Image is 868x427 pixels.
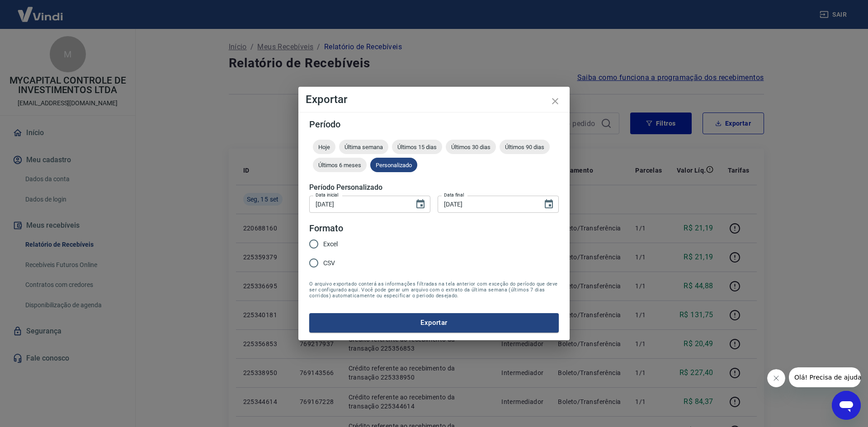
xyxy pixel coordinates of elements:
[540,195,558,213] button: Choose date, selected date is 15 de set de 2025
[313,144,335,150] span: Hoje
[313,140,335,154] div: Hoje
[309,196,408,212] input: DD/MM/YYYY
[309,313,559,332] button: Exportar
[832,391,861,420] iframe: Botão para abrir a janela de mensagens
[309,120,559,129] h5: Período
[392,140,442,154] div: Últimos 15 dias
[392,144,442,150] span: Últimos 15 dias
[323,239,338,249] span: Excel
[339,144,388,150] span: Última semana
[309,183,559,192] h5: Período Personalizado
[411,195,429,213] button: Choose date, selected date is 13 de set de 2025
[309,281,559,299] span: O arquivo exportado conterá as informações filtradas na tela anterior com exceção do período que ...
[444,192,464,198] label: Data final
[313,158,367,172] div: Últimos 6 meses
[5,6,76,14] span: Olá! Precisa de ajuda?
[500,144,550,150] span: Últimos 90 dias
[446,140,496,154] div: Últimos 30 dias
[339,140,388,154] div: Última semana
[438,196,536,212] input: DD/MM/YYYY
[323,258,335,268] span: CSV
[306,94,562,105] h4: Exportar
[500,140,550,154] div: Últimos 90 dias
[370,158,417,172] div: Personalizado
[767,369,785,387] iframe: Fechar mensagem
[316,192,339,198] label: Data inicial
[544,90,566,112] button: close
[309,222,343,235] legend: Formato
[370,162,417,169] span: Personalizado
[789,367,861,387] iframe: Mensagem da empresa
[446,144,496,150] span: Últimos 30 dias
[313,162,367,169] span: Últimos 6 meses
